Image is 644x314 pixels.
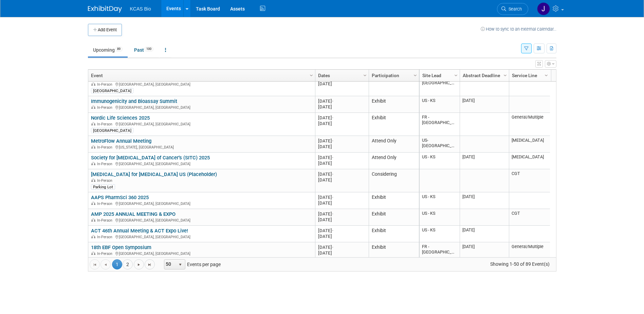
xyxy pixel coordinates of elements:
div: [GEOGRAPHIC_DATA] [91,128,133,133]
a: 18th EBF Open Symposium [91,244,151,250]
div: [GEOGRAPHIC_DATA], [GEOGRAPHIC_DATA] [91,234,312,240]
span: In-Person [97,105,114,110]
a: Immunogenicity and Bioassay Summit [91,98,177,104]
td: Exhibit [369,96,419,113]
img: In-Person Event [91,235,95,238]
div: [DATE] [318,81,366,87]
span: In-Person [97,122,114,126]
div: [DATE] [318,171,366,177]
div: [DATE] [318,160,366,166]
span: - [332,172,333,177]
span: Column Settings [544,73,549,78]
a: AMP 2025 ANNUAL MEETING & EXPO [91,211,176,217]
a: Column Settings [501,70,509,80]
td: US - KS [420,209,460,226]
span: In-Person [97,162,114,166]
span: In-Person [97,235,114,239]
a: Service Line [512,70,546,81]
img: In-Person Event [91,162,95,165]
td: US - KS [420,153,460,169]
span: - [332,99,333,104]
div: [DATE] [318,211,366,217]
td: Exhibit [369,192,419,209]
span: - [332,115,333,120]
td: CGT [509,209,550,226]
img: In-Person Event [91,105,95,109]
div: [DATE] [318,217,366,223]
a: Go to the last page [145,259,155,269]
a: ACT 46th Annual Meeting & ACT Expo Live! [91,228,188,234]
a: 2 [123,259,133,269]
div: [DATE] [318,228,366,233]
a: Participation [372,70,415,81]
span: KCAS Bio [130,6,151,12]
div: [GEOGRAPHIC_DATA], [GEOGRAPHIC_DATA] [91,161,312,167]
a: Column Settings [308,70,315,80]
span: 50 [164,260,176,269]
td: US - KS [420,192,460,209]
span: Column Settings [412,73,418,78]
a: Abstract Deadline [463,70,504,81]
td: Attend Only [369,136,419,153]
td: Exhibit [369,242,419,265]
td: [DATE] [460,226,509,242]
div: [DATE] [318,98,366,104]
img: In-Person Event [91,178,95,182]
div: [DATE] [318,115,366,121]
a: Dates [318,70,364,81]
div: [DATE] [318,121,366,126]
img: In-Person Event [91,251,95,255]
td: [MEDICAL_DATA] [509,153,550,169]
a: MetroFlow Annual Meeting [91,138,151,144]
a: Nordic Life Sciences 2025 [91,115,150,121]
a: Event [91,70,311,81]
td: Exhibit [369,226,419,242]
div: [DATE] [318,250,366,256]
span: - [332,138,333,143]
td: Exhibit [369,113,419,136]
td: [DATE] [460,153,509,169]
span: 1 [112,259,122,269]
span: - [332,155,333,160]
td: [MEDICAL_DATA] [509,136,550,153]
td: [DATE] [460,96,509,113]
td: Attend Only [369,73,419,96]
a: Column Settings [542,70,550,80]
span: In-Person [97,178,114,183]
span: Showing 1-50 of 89 Event(s) [484,259,556,269]
img: ExhibitDay [88,6,122,13]
img: In-Person Event [91,145,95,149]
span: Column Settings [453,73,459,78]
img: Jason Hannah [537,2,550,15]
td: Considering [369,169,419,192]
span: select [178,262,183,267]
div: [DATE] [318,200,366,206]
span: In-Person [97,82,114,87]
a: Go to the first page [90,259,100,269]
td: General/Multiple [509,113,550,136]
div: [DATE] [318,104,366,110]
span: Go to the last page [147,262,152,267]
div: [DATE] [318,194,366,200]
div: [GEOGRAPHIC_DATA], [GEOGRAPHIC_DATA] [91,200,312,206]
span: Go to the next page [136,262,142,267]
div: [DATE] [318,233,366,239]
div: [DATE] [318,244,366,250]
td: FR - [GEOGRAPHIC_DATA] [420,242,460,265]
div: [DATE] [318,144,366,150]
span: - [332,211,333,216]
a: How to sync to an external calendar... [481,27,556,32]
a: Search [497,3,528,15]
div: [DATE] [318,155,366,160]
span: 89 [115,47,123,52]
span: Column Settings [309,73,314,78]
span: In-Person [97,251,114,256]
span: - [332,245,333,250]
td: US- [GEOGRAPHIC_DATA] [420,136,460,153]
td: [DATE] [460,242,509,265]
div: [DATE] [318,138,366,144]
a: Go to the previous page [100,259,111,269]
td: CGT [509,169,550,192]
img: In-Person Event [91,218,95,222]
a: AAPS PharmSci 360 2025 [91,194,149,200]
